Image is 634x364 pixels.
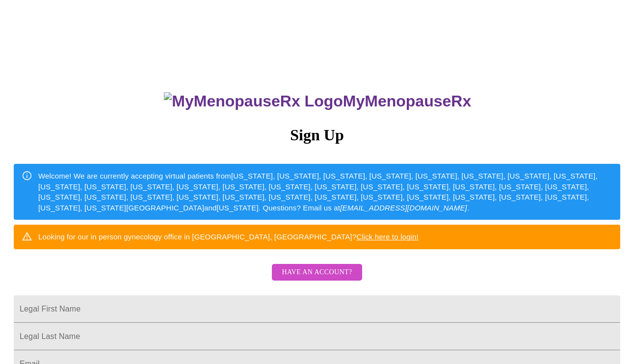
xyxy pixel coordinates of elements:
[282,266,352,279] span: Have an account?
[340,204,467,212] em: [EMAIL_ADDRESS][DOMAIN_NAME]
[272,264,362,281] button: Have an account?
[269,275,364,283] a: Have an account?
[38,167,612,217] div: Welcome! We are currently accepting virtual patients from [US_STATE], [US_STATE], [US_STATE], [US...
[356,233,419,241] a: Click here to login!
[14,126,620,144] h3: Sign Up
[164,92,343,110] img: MyMenopauseRx Logo
[15,92,621,110] h3: MyMenopauseRx
[38,228,419,246] div: Looking for our in person gynecology office in [GEOGRAPHIC_DATA], [GEOGRAPHIC_DATA]?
